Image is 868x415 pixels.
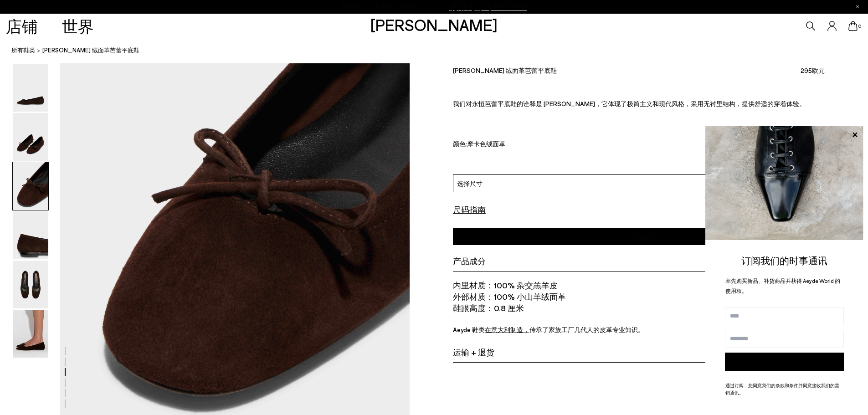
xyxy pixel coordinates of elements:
[453,256,486,266] font: 产品成分
[705,126,863,240] img: ca3f721fb6ff708a270709c41d776025.jpg
[13,162,48,210] img: Delfina 绒面革芭蕾平底鞋 - 图片 3
[13,211,48,259] img: Delfina 绒面革芭蕾平底鞋 - 图片 4
[494,292,566,302] font: 100% 小山羊绒面革
[449,3,528,11] span: 导航至 /collections/ss25-final-sizes
[13,64,48,112] img: Delfina 绒面革芭蕾平底鞋 - 图片 1
[453,140,467,148] font: 颜色:
[449,1,528,11] font: 使用优惠码 EXTRA15
[11,38,868,63] nav: 面包屑
[620,233,658,241] font: 添加到购物车
[6,18,38,34] a: 店铺
[725,353,844,371] button: 订阅
[801,67,825,74] font: 295欧元
[11,46,35,54] font: 所有鞋类
[11,46,35,55] a: 所有鞋类
[453,292,494,302] font: 外部材质：
[779,358,791,365] font: 订阅
[741,255,827,266] font: 订阅我们的时事通讯
[848,21,858,31] a: 0
[858,23,861,29] font: 0
[453,204,486,216] button: 尺码指南
[6,16,38,36] font: 店铺
[453,347,494,357] font: 运输 + 退货
[457,179,483,187] font: 选择尺寸
[725,383,776,388] font: 通过订阅，您同意我们的
[453,205,486,215] font: 尺码指南
[341,1,442,11] font: 最终尺寸 | 额外 15% 折扣，
[529,325,644,333] font: 传承了家族工厂几代人的皮革专业知识。
[42,46,139,54] font: [PERSON_NAME] 绒面革芭蕾平底鞋
[494,280,558,290] font: 100% 杂交羔羊皮
[453,280,494,290] font: 内里材质：
[776,383,798,388] a: 条款和条件
[453,325,485,333] font: Aeyde 鞋类
[370,15,498,34] a: [PERSON_NAME]
[467,140,505,148] font: 摩卡色绒面革
[453,100,806,108] font: 我们对永恒芭蕾平底鞋的诠释是 [PERSON_NAME]，它体现了极简主义和现代风格，采用无衬里结构，提供舒适的穿着体验。
[453,303,494,313] font: 鞋跟高度：
[725,277,840,294] font: 率先购买新品、补货商品并获得 Aeyde World 的使用权。
[494,303,524,313] font: 0.8 厘米
[453,67,557,74] font: [PERSON_NAME] 绒面革芭蕾平底鞋
[62,16,94,36] font: 世界
[13,310,48,358] img: Delfina 绒面革芭蕾平底鞋 - 图片 6
[453,228,825,245] button: 添加到购物车
[62,18,94,34] a: 世界
[485,325,529,333] a: 在意大利制造，
[13,261,48,308] img: Delfina 绒面革芭蕾平底鞋 - 图片 5
[13,113,48,161] img: Delfina 绒面革芭蕾平底鞋 - 图片 2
